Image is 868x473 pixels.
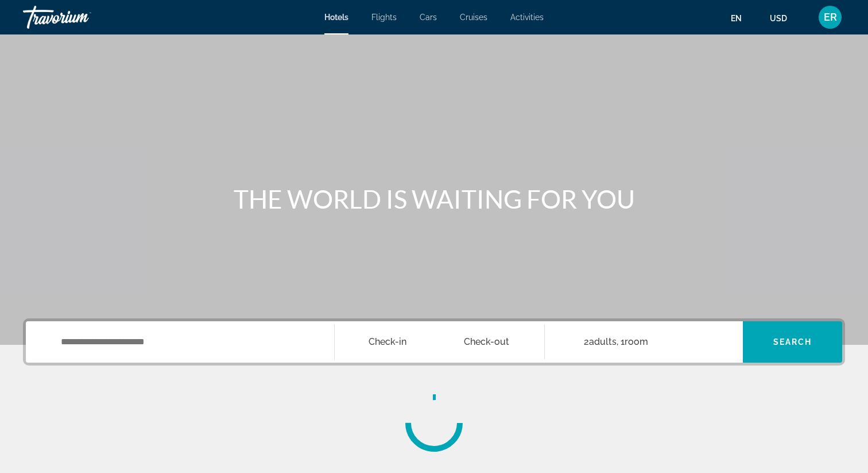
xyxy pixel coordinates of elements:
button: Change currency [770,10,798,26]
button: Change language [731,10,753,26]
span: ER [824,11,837,23]
button: Check in and out dates [335,321,545,363]
span: USD [770,14,787,23]
span: , 1 [617,334,648,350]
a: Flights [371,13,397,22]
span: 2 [584,334,617,350]
span: en [731,14,742,23]
a: Travorium [23,2,138,32]
span: Search [773,337,812,347]
a: Hotels [324,13,348,22]
a: Cars [420,13,437,22]
span: Room [625,336,648,347]
span: Adults [589,336,617,347]
h1: THE WORLD IS WAITING FOR YOU [219,184,649,214]
a: Activities [510,13,544,22]
button: User Menu [815,5,845,29]
div: Search widget [26,321,842,363]
a: Cruises [460,13,487,22]
button: Search [743,321,842,363]
button: Travelers: 2 adults, 0 children [545,321,743,363]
